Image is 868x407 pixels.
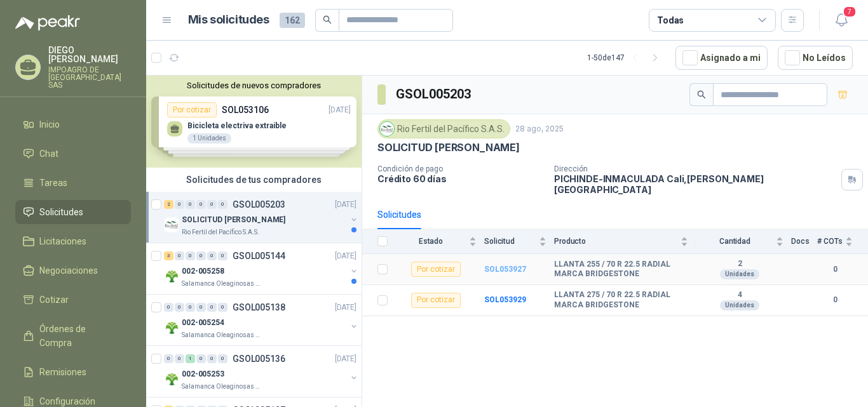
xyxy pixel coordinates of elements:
a: Solicitudes [15,200,131,224]
img: Company Logo [164,320,179,335]
img: Company Logo [164,371,179,387]
span: Solicitud [484,237,536,246]
p: [DATE] [335,199,356,211]
p: [DATE] [335,250,356,262]
div: 0 [218,251,227,260]
div: Por cotizar [411,293,461,308]
p: Crédito 60 días [377,173,544,184]
p: GSOL005144 [233,251,285,260]
span: # COTs [817,237,843,246]
button: No Leídos [778,46,853,70]
b: 4 [696,290,783,300]
span: search [323,15,332,24]
b: 2 [696,259,783,269]
p: GSOL005136 [233,354,285,363]
p: Salamanca Oleaginosas SAS [182,330,262,340]
div: 0 [175,303,184,312]
b: 0 [817,294,853,306]
a: 3 0 0 0 0 0 GSOL005144[DATE] Company Logo002-005258Salamanca Oleaginosas SAS [164,248,359,289]
div: 0 [218,354,227,363]
th: Solicitud [484,229,554,254]
span: Tareas [39,176,67,190]
a: Órdenes de Compra [15,317,131,355]
span: 162 [280,13,305,28]
span: Órdenes de Compra [39,322,119,350]
p: [DATE] [335,353,356,365]
img: Logo peakr [15,15,80,30]
span: Licitaciones [39,234,86,248]
span: Inicio [39,117,60,131]
span: Negociaciones [39,264,98,277]
a: 0 0 0 0 0 0 GSOL005138[DATE] Company Logo002-005254Salamanca Oleaginosas SAS [164,300,359,340]
span: Solicitudes [39,205,83,219]
th: Cantidad [696,229,791,254]
a: SOL053927 [484,265,526,274]
p: Salamanca Oleaginosas SAS [182,382,262,392]
p: Salamanca Oleaginosas SAS [182,279,262,289]
div: Solicitudes de tus compradores [146,168,362,192]
div: 2 [164,200,173,209]
b: 0 [817,264,853,276]
a: 0 0 1 0 0 0 GSOL005136[DATE] Company Logo002-005253Salamanca Oleaginosas SAS [164,351,359,392]
th: Producto [554,229,696,254]
a: 2 0 0 0 0 0 GSOL005203[DATE] Company LogoSOLICITUD [PERSON_NAME]Rio Fertil del Pacífico S.A.S. [164,197,359,237]
span: Estado [395,237,466,246]
img: Company Logo [380,122,394,136]
button: Solicitudes de nuevos compradores [151,81,356,90]
span: Remisiones [39,365,86,379]
div: Solicitudes [377,208,421,222]
p: 002-005253 [182,368,224,380]
button: Asignado a mi [675,46,768,70]
p: 002-005254 [182,317,224,329]
div: 0 [164,303,173,312]
div: 0 [164,354,173,363]
div: Unidades [720,269,759,279]
div: 0 [218,200,227,209]
div: 0 [196,251,206,260]
div: 3 [164,251,173,260]
p: Condición de pago [377,164,544,173]
b: LLANTA 255 / 70 R 22.5 RADIAL MARCA BRIDGESTONE [554,260,688,279]
div: 0 [175,251,184,260]
p: SOLICITUD [PERSON_NAME] [182,214,285,226]
div: Unidades [720,300,759,310]
div: Rio Fertil del Pacífico S.A.S. [377,119,510,138]
p: IMPOAGRO DE [GEOGRAPHIC_DATA] SAS [48,66,131,89]
th: Docs [791,229,817,254]
div: 0 [186,200,195,209]
p: GSOL005203 [233,200,285,209]
span: Cantidad [696,237,773,246]
div: 1 [186,354,195,363]
a: Tareas [15,171,131,195]
th: # COTs [817,229,868,254]
div: Todas [657,13,684,27]
h3: GSOL005203 [396,84,473,104]
div: Por cotizar [411,262,461,277]
a: Cotizar [15,288,131,312]
span: Cotizar [39,293,69,307]
a: Inicio [15,112,131,137]
a: Remisiones [15,360,131,384]
img: Company Logo [164,269,179,284]
p: Rio Fertil del Pacífico S.A.S. [182,227,259,237]
div: 0 [207,303,217,312]
div: 0 [186,303,195,312]
button: 7 [830,9,853,32]
div: Solicitudes de nuevos compradoresPor cotizarSOL053106[DATE] Bicicleta electriva extraible1 Unidad... [146,76,362,168]
a: Negociaciones [15,258,131,283]
p: SOLICITUD [PERSON_NAME] [377,141,520,154]
p: 002-005258 [182,265,224,277]
p: GSOL005138 [233,303,285,312]
div: 0 [175,354,184,363]
p: PICHINDE-INMACULADA Cali , [PERSON_NAME][GEOGRAPHIC_DATA] [554,173,836,195]
div: 0 [196,303,206,312]
div: 0 [207,200,217,209]
p: Dirección [554,164,836,173]
a: SOL053929 [484,295,526,304]
span: search [697,90,706,99]
div: 0 [175,200,184,209]
div: 0 [186,251,195,260]
a: Chat [15,142,131,166]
